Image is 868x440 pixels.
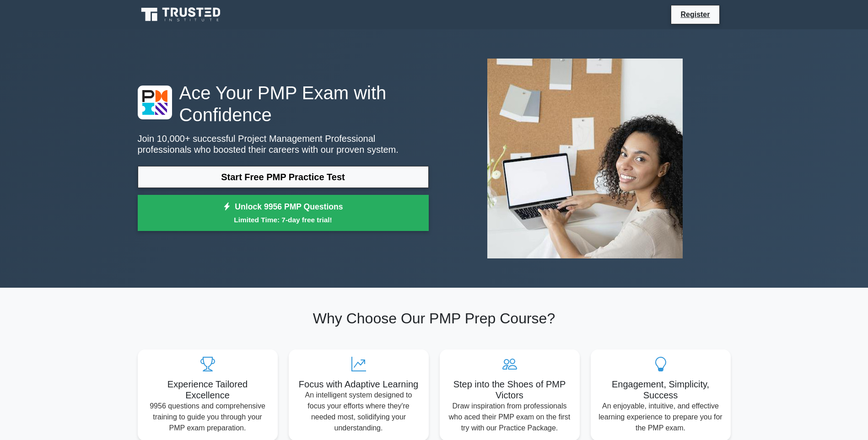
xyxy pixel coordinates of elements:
[447,401,572,434] p: Draw inspiration from professionals who aced their PMP exam on the first try with our Practice Pa...
[138,133,429,155] p: Join 10,000+ successful Project Management Professional professionals who boosted their careers w...
[598,401,723,434] p: An enjoyable, intuitive, and effective learning experience to prepare you for the PMP exam.
[296,379,421,390] h5: Focus with Adaptive Learning
[138,166,429,188] a: Start Free PMP Practice Test
[138,195,429,231] a: Unlock 9956 PMP QuestionsLimited Time: 7-day free trial!
[145,379,270,401] h5: Experience Tailored Excellence
[675,9,715,20] a: Register
[149,215,417,225] small: Limited Time: 7-day free trial!
[296,390,421,434] p: An intelligent system designed to focus your efforts where they're needed most, solidifying your ...
[447,379,572,401] h5: Step into the Shoes of PMP Victors
[598,379,723,401] h5: Engagement, Simplicity, Success
[145,401,270,434] p: 9956 questions and comprehensive training to guide you through your PMP exam preparation.
[138,310,731,327] h2: Why Choose Our PMP Prep Course?
[138,82,429,126] h1: Ace Your PMP Exam with Confidence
